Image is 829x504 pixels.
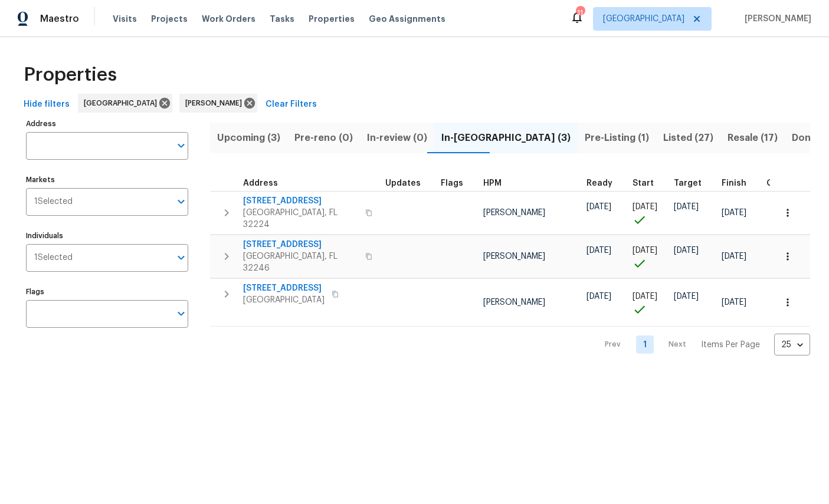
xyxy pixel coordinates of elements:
span: [DATE] [633,292,657,301]
div: Actual renovation start date [633,179,664,187]
span: HPM [483,179,502,187]
span: [DATE] [586,292,611,301]
span: Finish [722,179,746,187]
td: Project started on time [628,235,669,278]
span: [GEOGRAPHIC_DATA], FL 32246 [243,251,358,274]
span: Flags [441,179,463,187]
span: Pre-reno (0) [294,130,353,146]
span: Address [243,179,278,187]
div: [PERSON_NAME] [179,94,257,113]
span: [GEOGRAPHIC_DATA] [243,294,325,306]
span: [PERSON_NAME] [483,252,545,261]
button: Open [173,249,189,266]
p: Items Per Page [701,339,760,351]
span: Clear Filters [266,97,317,112]
span: Properties [24,69,117,81]
div: Days past target finish date [766,179,808,187]
div: 25 [774,330,810,360]
button: Open [173,193,189,210]
span: 1 Selected [34,253,73,263]
span: [PERSON_NAME] [483,209,545,217]
button: Clear Filters [261,94,322,116]
span: [DATE] [722,252,746,261]
div: Target renovation project end date [674,179,712,187]
span: Projects [151,13,188,25]
span: Pre-Listing (1) [585,130,649,146]
span: [DATE] [586,246,611,255]
button: Open [173,305,189,322]
span: [DATE] [722,209,746,217]
label: Markets [26,176,188,183]
span: [STREET_ADDRESS] [243,195,358,207]
span: Upcoming (3) [217,130,280,146]
span: [DATE] [674,246,699,255]
a: Goto page 1 [636,335,654,354]
div: 11 [576,7,584,19]
span: [PERSON_NAME] [483,298,545,307]
div: Earliest renovation start date (first business day after COE or Checkout) [586,179,623,187]
span: Geo Assignments [369,13,445,25]
span: Overall [766,179,797,187]
button: Hide filters [19,94,74,116]
td: Project started on time [628,191,669,234]
span: Resale (17) [728,130,778,146]
label: Individuals [26,232,188,239]
span: [PERSON_NAME] [185,97,247,109]
span: [DATE] [586,203,611,211]
span: In-review (0) [367,130,427,146]
td: Project started on time [628,278,669,327]
label: Address [26,120,188,127]
span: Maestro [40,13,79,25]
label: Flags [26,288,188,295]
span: [DATE] [674,292,699,301]
span: Hide filters [24,97,70,112]
span: Tasks [270,15,294,23]
span: [GEOGRAPHIC_DATA] [84,97,162,109]
span: Visits [113,13,137,25]
span: [PERSON_NAME] [740,13,811,25]
span: [GEOGRAPHIC_DATA], FL 32224 [243,207,358,230]
span: Properties [309,13,355,25]
nav: Pagination Navigation [594,334,810,355]
span: Updates [385,179,421,187]
span: Ready [586,179,612,187]
span: [STREET_ADDRESS] [243,282,325,294]
span: 1 Selected [34,197,73,207]
span: [DATE] [674,203,699,211]
span: [DATE] [633,246,657,255]
span: [DATE] [722,298,746,307]
div: Projected renovation finish date [722,179,757,187]
span: Work Orders [202,13,255,25]
span: In-[GEOGRAPHIC_DATA] (3) [441,130,571,146]
span: Listed (27) [663,130,713,146]
span: [GEOGRAPHIC_DATA] [603,13,684,25]
div: [GEOGRAPHIC_DATA] [78,94,172,113]
span: [STREET_ADDRESS] [243,239,358,251]
span: [DATE] [633,203,657,211]
button: Open [173,137,189,154]
span: Target [674,179,702,187]
span: Start [633,179,654,187]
